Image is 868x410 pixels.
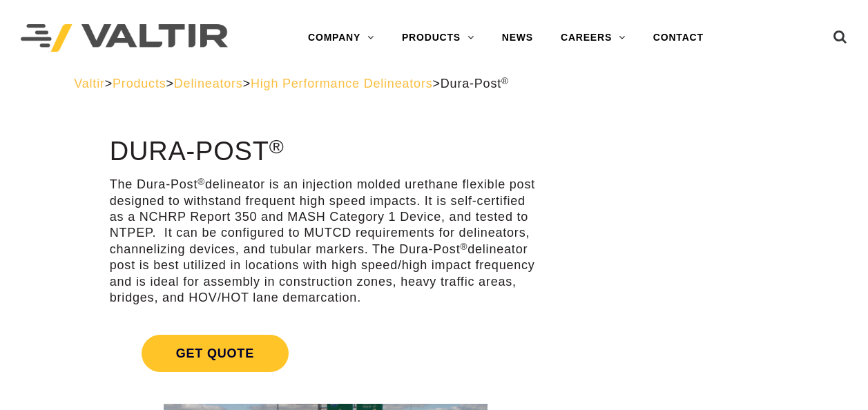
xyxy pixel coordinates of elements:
[113,77,166,90] a: Products
[547,24,639,52] a: CAREERS
[110,137,541,166] h1: Dura-Post
[142,335,289,372] span: Get Quote
[388,24,488,52] a: PRODUCTS
[501,76,509,86] sup: ®
[74,77,104,90] a: Valtir
[294,24,388,52] a: COMPANY
[269,135,284,157] sup: ®
[21,24,228,52] img: Valtir
[639,24,717,52] a: CONTACT
[488,24,547,52] a: NEWS
[251,77,433,90] a: High Performance Delineators
[174,77,243,90] a: Delineators
[197,177,205,187] sup: ®
[460,242,467,252] sup: ®
[441,77,509,90] span: Dura-Post
[74,76,794,92] div: > > > >
[110,177,541,306] p: The Dura-Post delineator is an injection molded urethane flexible post designed to withstand freq...
[110,318,541,389] a: Get Quote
